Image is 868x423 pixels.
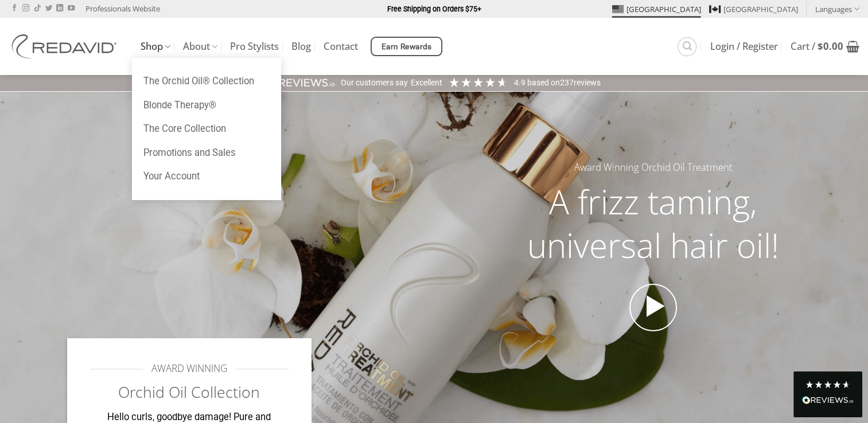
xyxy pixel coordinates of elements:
span: Based on [527,78,560,87]
a: Follow on Facebook [11,5,18,13]
a: Promotions and Sales [132,141,281,165]
div: Read All Reviews [793,371,862,417]
a: View cart [791,34,859,59]
a: Blonde Therapy® [132,93,281,117]
h5: Award Winning Orchid Oil Treatment [505,160,801,175]
a: Earn Rewards [371,37,442,56]
bdi: 0.00 [818,40,843,53]
a: Your Account [132,164,281,189]
a: Login / Register [710,36,778,57]
span: reviews [574,78,601,87]
a: Open video in lightbox [629,284,678,332]
strong: Free Shipping on Orders $75+ [387,5,481,13]
a: Follow on TikTok [34,5,41,13]
div: 4.92 Stars [448,76,508,88]
a: [GEOGRAPHIC_DATA] [709,1,798,18]
a: Follow on YouTube [68,5,75,13]
span: Login / Register [710,42,778,51]
a: Search [678,37,696,56]
a: Languages [815,1,859,17]
a: The Core Collection [132,117,281,141]
img: REVIEWS.io [267,77,335,88]
a: Follow on Twitter [45,5,52,13]
span: $ [818,40,823,53]
h2: A frizz taming, universal hair oil! [505,180,801,267]
h2: Orchid Oil Collection [90,382,289,402]
span: 237 [560,78,574,87]
span: 4.9 [514,78,527,87]
span: Earn Rewards [382,41,432,53]
div: 4.8 Stars [805,380,851,389]
span: AWARD WINNING [151,361,227,377]
a: Shop [141,36,170,58]
div: Read All Reviews [802,394,854,409]
div: Excellent [411,77,442,89]
a: [GEOGRAPHIC_DATA] [612,1,701,18]
img: REDAVID Salon Products | United States [9,34,123,58]
a: Contact [324,36,358,57]
a: Blog [291,36,311,57]
a: The Orchid Oil® Collection [132,69,281,93]
a: Follow on LinkedIn [56,5,63,13]
a: Follow on Instagram [22,5,29,13]
img: REVIEWS.io [802,396,854,404]
a: Pro Stylists [230,36,279,57]
span: Cart / [791,42,843,51]
div: Our customers say [341,77,408,89]
a: About [183,36,217,58]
